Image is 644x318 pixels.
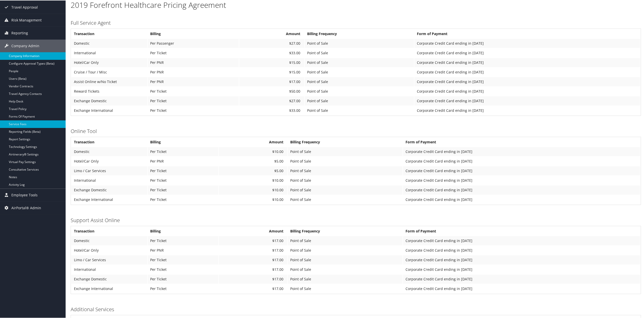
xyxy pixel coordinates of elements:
td: Point of Sale [305,48,414,57]
th: Amount [239,29,304,38]
td: Point of Sale [288,264,402,274]
td: $10.00 [219,175,287,184]
th: Billing Frequency [305,29,414,38]
span: Reporting [11,26,28,39]
td: Cruise / Tour / Misc [71,67,147,76]
td: $17.00 [219,236,287,245]
td: Corporate Credit Card ending in [DATE] [403,195,640,204]
td: Per Ticket [148,86,239,95]
td: Corporate Credit Card ending in [DATE] [403,255,640,264]
th: Form of Payment [414,29,640,38]
td: Per Ticket [148,96,239,105]
td: Corporate Credit Card ending in [DATE] [414,77,640,86]
td: Corporate Credit Card ending in [DATE] [403,236,640,245]
td: International [71,175,147,184]
td: Per Ticket [148,166,218,175]
span: AirPortal® Admin [11,201,41,214]
td: Point of Sale [288,274,402,283]
td: Corporate Credit Card ending in [DATE] [403,245,640,254]
h3: Additional Services [71,305,641,312]
td: Point of Sale [288,166,402,175]
td: $10.00 [219,147,287,156]
td: Point of Sale [288,175,402,184]
td: Corporate Credit Card ending in [DATE] [414,105,640,115]
td: $17.00 [239,77,304,86]
h3: Full Service Agent [71,19,641,26]
th: Amount [219,137,287,146]
td: Per PNR [148,156,218,165]
td: $17.00 [219,255,287,264]
th: Billing [148,226,218,235]
th: Amount [219,226,287,235]
td: Domestic [71,147,147,156]
td: Per Ticket [148,105,239,115]
td: Per Ticket [148,255,218,264]
td: Point of Sale [288,245,402,254]
span: Employee Tools [11,188,38,201]
td: Point of Sale [305,58,414,67]
th: Billing [148,137,218,146]
td: $50.00 [239,86,304,95]
td: Point of Sale [288,236,402,245]
span: Risk Management [11,13,42,26]
td: Corporate Credit Card ending in [DATE] [414,58,640,67]
td: Hotel/Car Only [71,245,147,254]
td: Exchange Domestic [71,274,147,283]
td: $5.00 [219,166,287,175]
span: Company Admin [11,39,39,52]
td: Point of Sale [305,77,414,86]
td: Point of Sale [288,185,402,194]
td: Per Ticket [148,264,218,274]
td: Point of Sale [305,86,414,95]
td: Exchange International [71,195,147,204]
td: Point of Sale [288,156,402,165]
h3: Support Assist Online [71,216,641,223]
td: International [71,264,147,274]
td: $17.00 [219,274,287,283]
td: Exchange Domestic [71,96,147,105]
td: Per Ticket [148,195,218,204]
th: Billing [148,29,239,38]
td: Per Ticket [148,147,218,156]
td: Corporate Credit Card ending in [DATE] [403,147,640,156]
th: Transaction [71,29,147,38]
td: $10.00 [219,195,287,204]
td: Corporate Credit Card ending in [DATE] [403,264,640,274]
th: Billing Frequency [288,226,402,235]
td: Point of Sale [305,96,414,105]
td: Corporate Credit Card ending in [DATE] [414,38,640,47]
td: Exchange Domestic [71,185,147,194]
td: Per Ticket [148,236,218,245]
td: Corporate Credit Card ending in [DATE] [403,166,640,175]
td: Domestic [71,236,147,245]
td: $15.00 [239,67,304,76]
td: Reward Tickets [71,86,147,95]
td: Per Ticket [148,185,218,194]
td: $17.00 [219,245,287,254]
td: $15.00 [239,58,304,67]
td: Per PNR [148,67,239,76]
td: Exchange International [71,105,147,115]
td: Per Ticket [148,274,218,283]
td: $5.00 [219,156,287,165]
td: Per Ticket [148,48,239,57]
td: Per Ticket [148,284,218,293]
td: $17.00 [219,264,287,274]
td: International [71,48,147,57]
td: Corporate Credit Card ending in [DATE] [403,175,640,184]
td: Point of Sale [288,195,402,204]
td: Corporate Credit Card ending in [DATE] [414,48,640,57]
td: Corporate Credit Card ending in [DATE] [414,86,640,95]
td: Per PNR [148,245,218,254]
td: Corporate Credit Card ending in [DATE] [414,96,640,105]
th: Transaction [71,137,147,146]
th: Transaction [71,226,147,235]
td: $10.00 [219,185,287,194]
td: Point of Sale [288,147,402,156]
td: Corporate Credit Card ending in [DATE] [403,156,640,165]
td: Corporate Credit Card ending in [DATE] [403,185,640,194]
td: Assist Online w/No Ticket [71,77,147,86]
td: Point of Sale [305,67,414,76]
td: Domestic [71,38,147,47]
td: $17.00 [219,284,287,293]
